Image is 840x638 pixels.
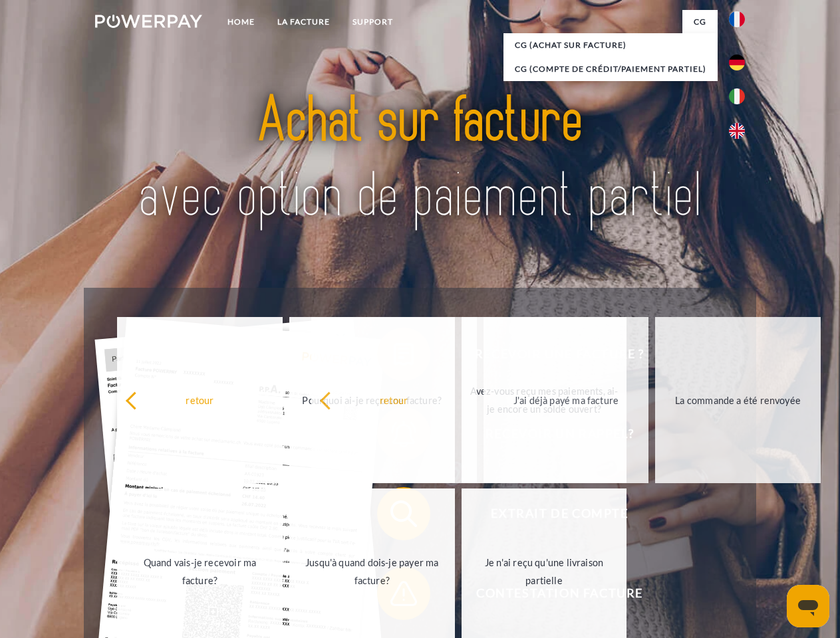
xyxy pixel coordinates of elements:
img: en [729,123,745,139]
div: retour [319,391,469,409]
iframe: Bouton de lancement de la fenêtre de messagerie [787,585,829,627]
div: retour [125,391,275,409]
div: Quand vais-je recevoir ma facture? [125,554,275,589]
a: CG (achat sur facture) [503,33,718,57]
a: Home [216,10,266,34]
div: Jusqu'à quand dois-je payer ma facture? [297,554,447,589]
div: Je n'ai reçu qu'une livraison partielle [470,554,619,589]
div: J'ai déjà payé ma facture [491,391,641,409]
img: it [729,88,745,104]
a: CG [682,10,718,34]
a: Support [341,10,404,34]
img: de [729,54,745,70]
img: logo-powerpay-white.svg [95,15,202,28]
a: CG (Compte de crédit/paiement partiel) [503,57,718,81]
img: title-powerpay_fr.svg [127,64,713,255]
a: LA FACTURE [266,10,341,34]
img: fr [729,11,745,27]
div: La commande a été renvoyée [663,391,813,409]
